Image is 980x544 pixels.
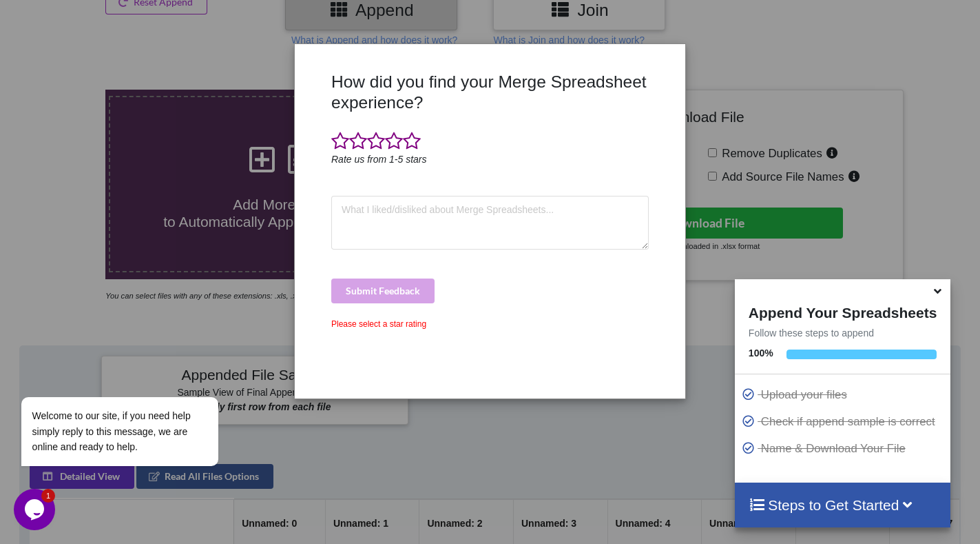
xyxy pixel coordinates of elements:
[749,496,937,514] h4: Steps to Get Started
[14,272,262,482] iframe: chat widget
[749,347,773,359] b: 100 %
[331,72,649,112] h3: How did you find your Merge Spreadsheet experience?
[742,413,947,430] p: Check if append sample is correct
[331,154,427,165] i: Rate us from 1-5 stars
[742,386,947,403] p: Upload your files
[735,326,950,340] p: Follow these steps to append
[742,440,947,457] p: Name & Download Your File
[735,301,950,321] h4: Append Your Spreadsheets
[331,318,649,330] div: Please select a star rating
[14,489,58,530] iframe: chat widget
